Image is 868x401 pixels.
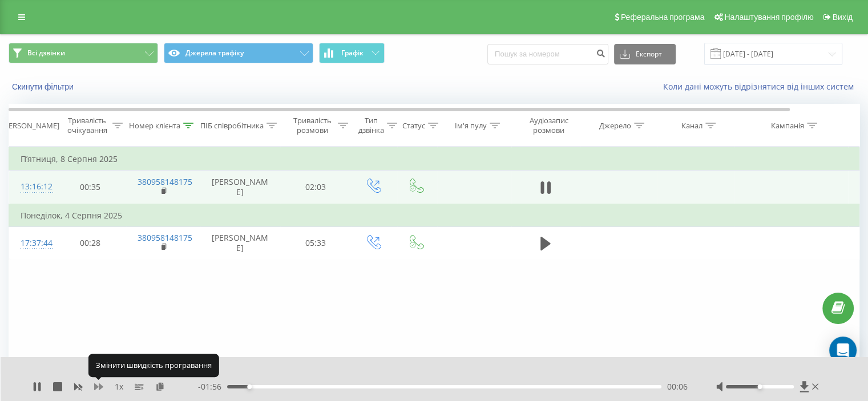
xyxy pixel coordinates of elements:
[663,81,859,92] a: Коли дані можуть відрізнятися вiд інших систем
[614,44,676,64] button: Експорт
[88,354,219,377] div: Змінити швидкість програвання
[200,121,264,131] div: ПІБ співробітника
[200,226,280,260] td: [PERSON_NAME]
[115,381,123,392] span: 1 x
[55,226,126,260] td: 00:28
[455,121,487,131] div: Ім'я пулу
[280,226,352,260] td: 05:33
[198,381,227,392] span: - 01:56
[757,384,762,389] div: Accessibility label
[200,171,280,204] td: [PERSON_NAME]
[487,44,608,64] input: Пошук за номером
[247,384,252,389] div: Accessibility label
[290,116,335,135] div: Тривалість розмови
[21,232,43,254] div: 17:37:44
[27,48,65,58] span: Всі дзвінки
[9,82,79,92] button: Скинути фільтри
[358,116,384,135] div: Тип дзвінка
[129,121,180,131] div: Номер клієнта
[829,337,857,364] div: Open Intercom Messenger
[138,232,192,243] a: 380958148175
[599,121,631,131] div: Джерело
[681,121,703,131] div: Канал
[21,176,43,198] div: 13:16:12
[64,116,110,135] div: Тривалість очікування
[621,13,705,22] span: Реферальна програма
[164,43,313,63] button: Джерела трафіку
[2,121,59,131] div: [PERSON_NAME]
[9,43,158,63] button: Всі дзвінки
[138,176,192,187] a: 380958148175
[341,49,364,57] span: Графік
[771,121,804,131] div: Кампанія
[724,13,813,22] span: Налаштування профілю
[667,381,688,392] span: 00:06
[319,43,385,63] button: Графік
[55,171,126,204] td: 00:35
[280,171,352,204] td: 02:03
[521,116,576,135] div: Аудіозапис розмови
[833,13,853,22] span: Вихід
[402,121,425,131] div: Статус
